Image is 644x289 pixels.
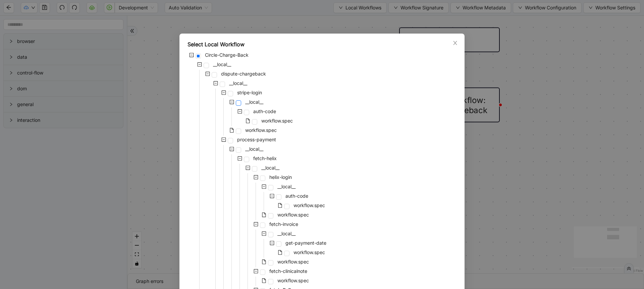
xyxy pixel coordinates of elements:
span: minus-square [237,109,242,114]
span: __local__ [277,231,296,236]
span: workflow.spec [292,201,326,209]
span: file [262,259,266,264]
span: workflow.spec [244,126,278,134]
span: __local__ [261,165,279,171]
span: file [262,278,266,283]
span: __local__ [212,60,232,68]
span: minus-square [254,175,258,180]
span: file [229,128,234,133]
span: fetch-invoice [269,221,298,227]
span: minus-square [221,90,226,95]
span: auth-code [284,192,310,200]
span: fetch-clinicalnote [268,267,309,275]
span: auth-code [253,108,276,114]
span: workflow.spec [277,259,309,264]
span: __local__ [228,79,249,87]
span: minus-square [229,147,234,151]
span: fetch-clinicalnote [269,268,307,274]
span: minus-square [270,194,274,198]
span: minus-square [189,53,194,57]
span: minus-square [213,81,218,86]
span: __local__ [244,98,265,106]
span: file [262,212,266,217]
span: workflow.spec [276,258,310,266]
span: minus-square [246,165,250,170]
span: workflow.spec [245,127,277,133]
span: get-payment-date [284,239,328,247]
span: __local__ [276,183,297,191]
span: auth-code [285,193,308,199]
button: Close [451,39,459,47]
span: minus-square [197,62,202,67]
span: minus-square [221,137,226,142]
span: __local__ [245,99,263,105]
span: helix-login [269,174,292,180]
span: close [452,40,458,46]
span: workflow.spec [276,211,310,219]
span: __local__ [229,80,247,86]
span: __local__ [277,184,296,189]
span: minus-square [270,241,274,245]
span: dispute-chargeback [220,70,267,78]
span: minus-square [262,184,266,189]
span: minus-square [254,269,258,274]
span: minus-square [229,100,234,104]
span: process-payment [237,137,276,142]
span: process-payment [236,136,277,144]
span: fetch-helix [252,154,278,162]
span: Circle-Charge-Back [205,52,249,58]
span: get-payment-date [285,240,326,246]
span: helix-login [268,173,293,181]
span: workflow.spec [277,212,309,218]
span: stripe-login [236,89,263,97]
span: __local__ [245,146,263,152]
span: fetch-invoice [268,220,300,228]
span: workflow.spec [293,249,325,255]
span: file [278,250,282,255]
span: workflow.spec [292,248,326,256]
span: dispute-chargeback [221,71,266,77]
span: __local__ [213,61,231,67]
span: workflow.spec [277,278,309,283]
span: minus-square [262,231,266,236]
span: __local__ [260,164,281,172]
span: minus-square [237,156,242,161]
span: fetch-helix [253,155,277,161]
span: minus-square [205,71,210,76]
span: file [278,203,282,208]
div: Select Local Workflow [187,40,457,48]
span: Circle-Charge-Back [204,51,250,59]
span: workflow.spec [261,118,293,124]
span: minus-square [254,222,258,227]
span: workflow.spec [260,117,294,125]
span: __local__ [276,230,297,238]
span: file [246,118,250,123]
span: workflow.spec [293,202,325,208]
span: __local__ [244,145,265,153]
span: auth-code [252,107,277,115]
span: workflow.spec [276,277,310,285]
span: stripe-login [237,90,262,95]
